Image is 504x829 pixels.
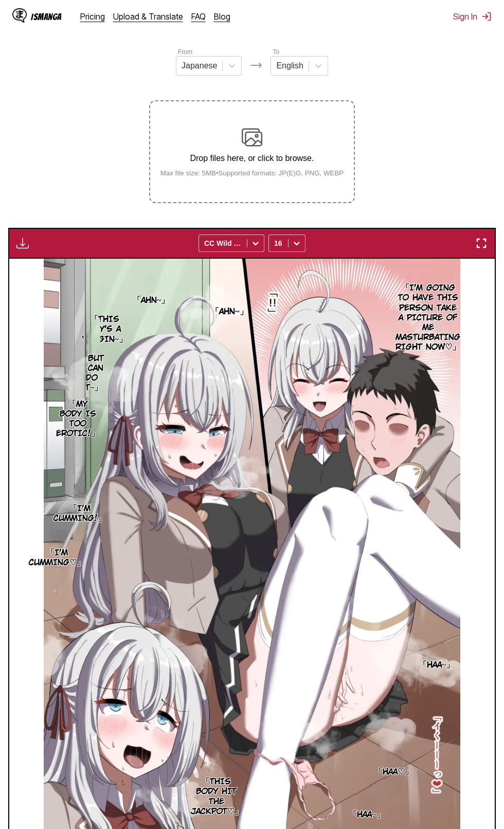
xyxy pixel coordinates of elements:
[191,11,206,22] a: FAQ
[54,397,101,441] p: 「My body is too erotic!」
[188,774,245,818] p: 「This body hit the jackpot♡」
[273,48,279,56] label: To
[113,11,183,22] a: Upload & Translate
[372,765,415,779] p: 「Haa♡」
[80,312,129,346] p: 「This guy's a virgin~」
[78,351,106,395] p: 「But I can do it~」
[393,281,462,354] p: 「I'm going to have this person take a picture of me masturbating right now♡」
[16,237,29,249] img: Download translated images
[80,11,105,22] a: Pricing
[152,154,352,163] p: Drop files here, or click to browse.
[178,48,192,56] label: From
[31,12,62,22] div: IsManga
[481,11,492,22] img: Sign out
[214,11,230,22] a: Blog
[12,8,27,23] img: IsManga Logo
[27,546,87,569] p: 「I'm cumming♡」
[250,59,262,71] img: Languages icon
[152,169,352,177] small: Max file size: 5MB • Supported formats: JP(E)G, PNG, WEBP
[347,807,386,821] p: 「Haa~」
[51,501,108,525] p: 「I'm cumming!」
[209,304,249,318] p: 「Ahn~」
[453,11,492,22] button: Sign In
[475,237,488,249] img: Enter fullscreen
[12,8,80,25] a: IsManga LogoIsManga
[131,293,171,307] p: 「Ahn~」
[417,658,456,672] p: 「Haa~」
